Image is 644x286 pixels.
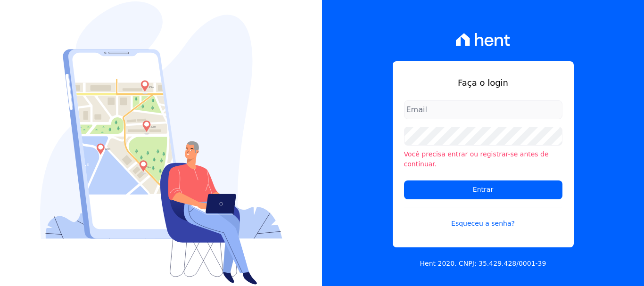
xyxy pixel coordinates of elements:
[404,207,562,229] a: Esqueceu a senha?
[404,76,562,89] h1: Faça o login
[420,259,546,269] p: Hent 2020. CNPJ: 35.429.428/0001-39
[404,149,562,169] li: Você precisa entrar ou registrar-se antes de continuar.
[40,1,282,285] img: Login
[404,100,562,119] input: Email
[404,180,562,199] input: Entrar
